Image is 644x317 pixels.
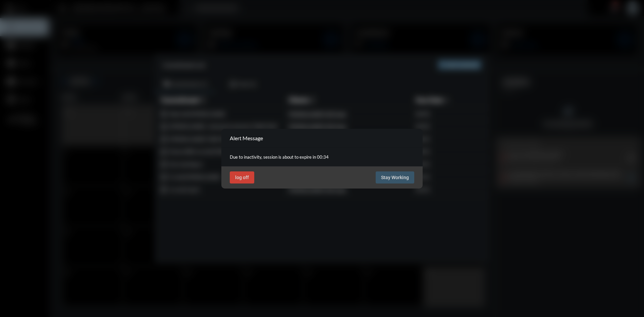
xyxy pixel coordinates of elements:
[230,171,254,183] button: log off
[230,135,263,141] h2: Alert Message
[230,154,414,160] p: Due to inactivity, session is about to expire in 00:34
[376,171,414,183] button: Stay Working
[381,175,409,180] span: Stay Working
[235,175,249,180] span: log off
